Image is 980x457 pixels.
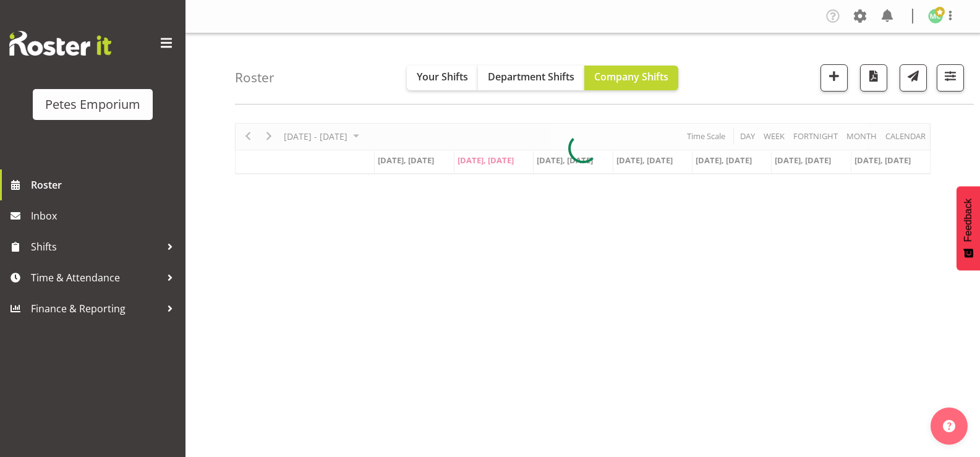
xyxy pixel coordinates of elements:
img: help-xxl-2.png [943,420,955,432]
button: Company Shifts [584,66,678,90]
button: Send a list of all shifts for the selected filtered period to all rostered employees. [900,64,927,92]
span: Feedback [963,199,974,242]
h4: Roster [235,70,275,85]
img: melissa-cowen2635.jpg [928,9,943,23]
button: Filter Shifts [937,64,964,92]
img: Rosterit website logo [9,31,111,56]
span: Company Shifts [594,70,668,83]
button: Your Shifts [407,66,478,90]
button: Download a PDF of the roster according to the set date range. [860,64,887,92]
span: Finance & Reporting [31,299,161,318]
div: Petes Emporium [45,95,140,114]
span: Department Shifts [488,70,574,83]
span: Time & Attendance [31,268,161,287]
span: Inbox [31,207,179,225]
button: Department Shifts [478,66,584,90]
button: Add a new shift [820,64,848,92]
span: Shifts [31,237,161,256]
button: Feedback - Show survey [957,186,980,270]
span: Your Shifts [417,70,468,83]
span: Roster [31,176,179,194]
